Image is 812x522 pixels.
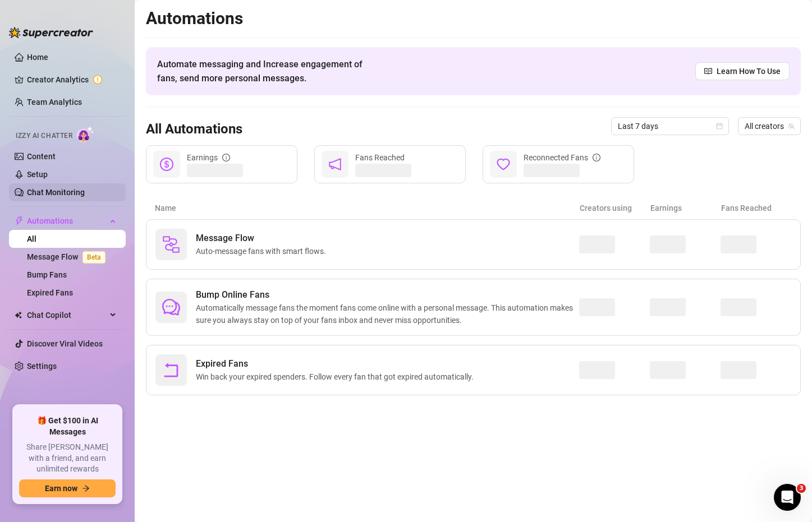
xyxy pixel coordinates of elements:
[19,415,116,437] span: 🎁 Get $100 in AI Messages
[27,270,67,279] a: Bump Fans
[45,484,77,493] span: Earn now
[15,216,24,225] span: thunderbolt
[797,484,806,493] span: 3
[27,306,107,324] span: Chat Copilot
[196,288,579,302] span: Bump Online Fans
[27,339,103,348] a: Discover Viral Videos
[524,151,600,164] div: Reconnected Fans
[27,71,117,89] a: Creator Analytics exclamation-circle
[19,479,116,497] button: Earn nowarrow-right
[721,202,792,214] article: Fans Reached
[27,152,56,161] a: Content
[328,158,342,171] span: notification
[146,8,801,29] h2: Automations
[650,202,721,214] article: Earnings
[27,53,48,62] a: Home
[716,123,723,130] span: calendar
[155,202,580,214] article: Name
[187,151,230,164] div: Earnings
[9,27,93,38] img: logo-BBDzfeDw.svg
[196,302,579,326] span: Automatically message fans the moment fans come online with a personal message. This automation m...
[15,311,22,319] img: Chat Copilot
[618,118,722,135] span: Last 7 days
[82,251,105,264] span: Beta
[580,202,650,214] article: Creators using
[196,371,478,383] span: Win back your expired spenders. Follow every fan that got expired automatically.
[27,252,110,261] a: Message FlowBeta
[160,158,173,171] span: dollar
[27,188,85,197] a: Chat Monitoring
[593,154,600,161] span: info-circle
[704,67,712,75] span: read
[27,362,57,371] a: Settings
[222,154,230,161] span: info-circle
[27,234,36,243] a: All
[27,212,107,230] span: Automations
[745,118,794,135] span: All creators
[16,131,72,141] span: Izzy AI Chatter
[27,170,48,179] a: Setup
[355,153,405,162] span: Fans Reached
[162,298,180,316] span: comment
[162,235,180,253] img: svg%3e
[27,288,73,297] a: Expired Fans
[497,158,510,171] span: heart
[695,62,790,80] a: Learn How To Use
[157,57,373,85] span: Automate messaging and Increase engagement of fans, send more personal messages.
[19,442,116,475] span: Share [PERSON_NAME] with a friend, and earn unlimited rewards
[788,123,795,130] span: team
[27,98,82,107] a: Team Analytics
[196,232,331,245] span: Message Flow
[146,121,242,138] h3: All Automations
[82,484,90,492] span: arrow-right
[162,361,180,379] span: rollback
[77,126,94,142] img: AI Chatter
[196,357,478,371] span: Expired Fans
[196,245,331,257] span: Auto-message fans with smart flows.
[717,65,781,77] span: Learn How To Use
[774,484,801,511] iframe: Intercom live chat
